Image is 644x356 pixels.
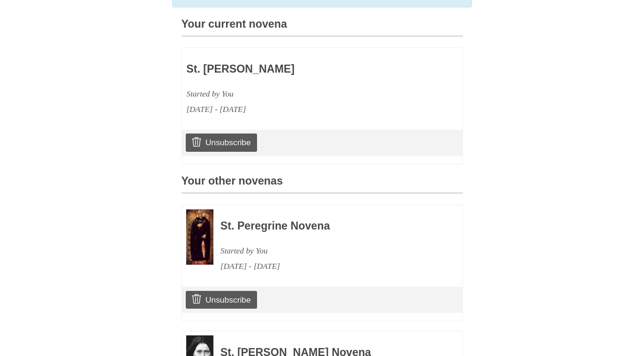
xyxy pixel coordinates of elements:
[186,86,403,102] div: Started by You
[186,63,403,75] h3: St. [PERSON_NAME]
[182,18,463,37] h3: Your current novena
[186,291,257,309] a: Unsubscribe
[186,133,257,151] a: Unsubscribe
[220,259,437,274] div: [DATE] - [DATE]
[186,209,213,265] img: Novena image
[186,102,403,117] div: [DATE] - [DATE]
[220,243,437,259] div: Started by You
[220,220,437,232] h3: St. Peregrine Novena
[182,175,463,193] h3: Your other novenas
